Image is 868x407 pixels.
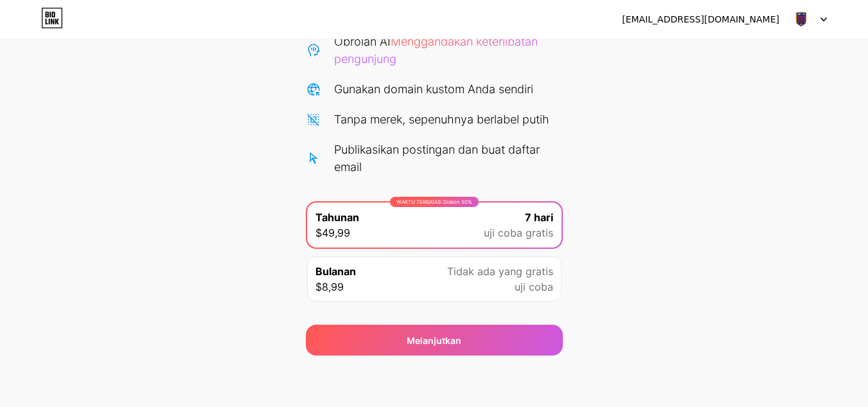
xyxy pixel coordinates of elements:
font: Gunakan domain kustom Anda sendiri [334,82,533,96]
font: Bulanan [315,265,356,278]
font: Obrolan AI [334,35,391,48]
font: $8,99 [315,280,344,293]
font: $49,99 [315,226,350,239]
font: WAKTU TERBATAS: Diskon 50% [396,199,472,205]
font: 7 hari [525,211,553,224]
img: Smiktitas Futsal [789,7,813,32]
font: uji coba [515,280,553,293]
font: Tanpa merek, sepenuhnya berlabel putih [334,113,549,126]
font: Melanjutkan [407,335,461,346]
font: Publikasikan postingan dan buat daftar email [334,143,540,174]
font: Tidak ada yang gratis [447,265,553,278]
font: [EMAIL_ADDRESS][DOMAIN_NAME] [622,14,779,24]
font: Tahunan [315,211,359,224]
font: uji coba gratis [484,226,553,239]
